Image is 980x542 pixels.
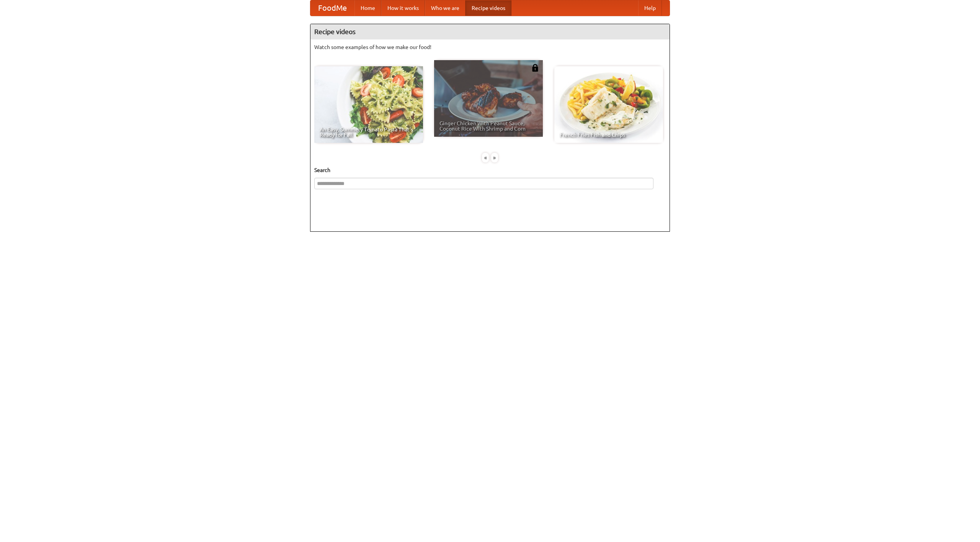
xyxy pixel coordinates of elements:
[638,0,662,16] a: Help
[320,127,418,138] span: An Easy, Summery Tomato Pasta That's Ready for Fall
[310,24,670,39] h4: Recipe videos
[381,0,425,16] a: How it works
[314,166,666,174] h5: Search
[560,132,658,138] span: French Fries Fish and Chips
[482,153,489,162] div: «
[465,0,511,16] a: Recipe videos
[491,153,498,162] div: »
[425,0,465,16] a: Who we are
[310,0,354,16] a: FoodMe
[314,43,666,51] p: Watch some examples of how we make our food!
[314,66,423,143] a: An Easy, Summery Tomato Pasta That's Ready for Fall
[354,0,381,16] a: Home
[554,66,663,143] a: French Fries Fish and Chips
[531,64,539,72] img: 483408.png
